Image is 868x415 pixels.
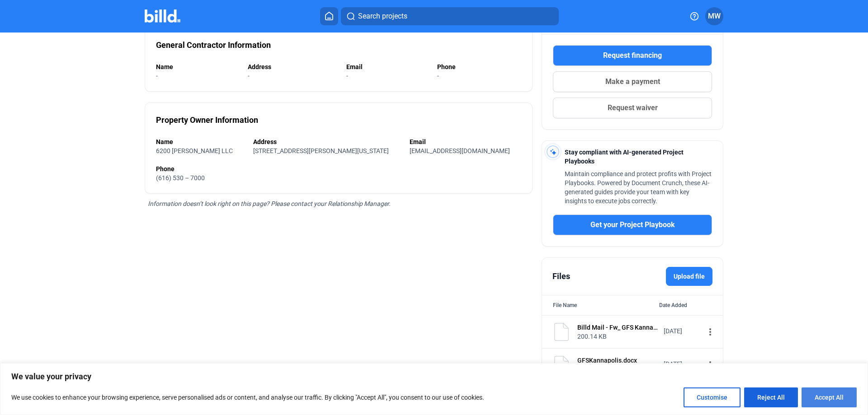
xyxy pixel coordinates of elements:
div: Email [346,62,428,71]
div: Email [410,137,521,146]
div: Billd Mail - Fw_ GFS Kannapolis Vapor Barrier Project [577,323,658,332]
span: (616) 530 – 7000 [156,174,205,182]
span: Maintain compliance and protect profits with Project Playbooks. Powered by Document Crunch, these... [565,170,712,205]
div: GFSKannapolis.docx [577,356,658,365]
button: MW [705,7,723,25]
span: Request financing [603,50,662,61]
span: - [437,72,439,79]
span: Make a payment [605,76,660,87]
div: Name [156,62,239,71]
button: Reject All [744,387,798,407]
img: document [552,356,571,374]
div: Address [248,62,337,71]
span: [STREET_ADDRESS][PERSON_NAME][US_STATE] [253,147,389,154]
div: [DATE] [664,359,700,368]
div: 200.14 KB [577,332,658,341]
div: Address [253,137,400,146]
button: Request financing [553,45,712,66]
mat-icon: more_vert [705,359,716,370]
span: Search projects [358,11,407,22]
div: General Contractor Information [156,39,271,51]
span: Stay compliant with AI-generated Project Playbooks [565,149,684,165]
span: - [346,72,348,79]
button: Make a payment [553,71,712,92]
div: File Name [553,301,577,310]
div: [DATE] [664,326,700,336]
div: Phone [156,164,521,173]
span: MW [708,11,721,22]
mat-icon: more_vert [705,326,716,337]
span: Request waiver [608,103,658,113]
span: - [156,72,158,79]
div: Phone [437,62,521,71]
span: [EMAIL_ADDRESS][DOMAIN_NAME] [410,147,510,154]
button: Search projects [341,7,559,25]
label: Upload file [666,267,712,286]
span: Get your Project Playbook [590,219,675,230]
button: Accept All [802,387,857,407]
p: We value your privacy [11,371,857,382]
span: Information doesn’t look right on this page? Please contact your Relationship Manager. [148,200,391,207]
p: We use cookies to enhance your browsing experience, serve personalised ads or content, and analys... [11,392,484,403]
div: Date Added [659,301,712,310]
img: document [552,323,571,341]
div: Property Owner Information [156,114,258,126]
button: Request waiver [553,98,712,118]
button: Get your Project Playbook [553,214,712,235]
div: Files [552,270,570,283]
span: - [248,72,250,79]
img: Billd Company Logo [145,9,180,23]
div: Name [156,137,244,146]
span: 6200 [PERSON_NAME] LLC [156,147,233,154]
button: Customise [684,387,741,407]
